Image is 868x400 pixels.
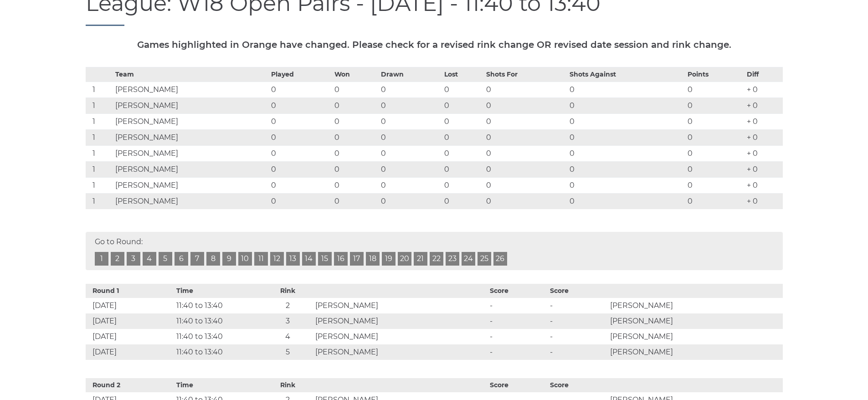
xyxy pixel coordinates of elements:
[484,161,567,177] td: 0
[567,113,685,129] td: 0
[608,313,782,329] td: [PERSON_NAME]
[332,97,379,113] td: 0
[113,67,269,82] th: Team
[334,252,348,266] a: 16
[442,129,484,145] td: 0
[262,344,313,360] td: 5
[484,193,567,209] td: 0
[398,252,411,266] a: 20
[86,97,113,113] td: 1
[484,67,567,82] th: Shots For
[262,329,313,344] td: 4
[313,313,488,329] td: [PERSON_NAME]
[269,82,332,97] td: 0
[379,145,442,161] td: 0
[442,82,484,97] td: 0
[222,252,236,266] a: 9
[608,298,782,313] td: [PERSON_NAME]
[685,97,745,113] td: 0
[269,129,332,145] td: 0
[86,284,174,298] th: Round 1
[86,129,113,145] td: 1
[685,193,745,209] td: 0
[332,193,379,209] td: 0
[350,252,364,266] a: 17
[548,329,608,344] td: -
[113,161,269,177] td: [PERSON_NAME]
[548,298,608,313] td: -
[86,329,174,344] td: [DATE]
[745,97,782,113] td: + 0
[446,252,459,266] a: 23
[745,129,782,145] td: + 0
[379,177,442,193] td: 0
[484,97,567,113] td: 0
[442,193,484,209] td: 0
[745,113,782,129] td: + 0
[548,313,608,329] td: -
[262,284,313,298] th: Rink
[332,82,379,97] td: 0
[86,145,113,161] td: 1
[269,161,332,177] td: 0
[113,177,269,193] td: [PERSON_NAME]
[86,344,174,360] td: [DATE]
[567,177,685,193] td: 0
[269,97,332,113] td: 0
[548,378,608,392] th: Score
[86,378,174,392] th: Round 2
[488,313,548,329] td: -
[318,252,332,266] a: 15
[745,145,782,161] td: + 0
[548,344,608,360] td: -
[206,252,220,266] a: 8
[113,113,269,129] td: [PERSON_NAME]
[414,252,427,266] a: 21
[269,193,332,209] td: 0
[86,113,113,129] td: 1
[238,252,252,266] a: 10
[379,193,442,209] td: 0
[430,252,443,266] a: 22
[313,344,488,360] td: [PERSON_NAME]
[313,298,488,313] td: [PERSON_NAME]
[113,129,269,145] td: [PERSON_NAME]
[174,313,262,329] td: 11:40 to 13:40
[442,177,484,193] td: 0
[113,145,269,161] td: [PERSON_NAME]
[567,145,685,161] td: 0
[262,298,313,313] td: 2
[254,252,268,266] a: 11
[567,97,685,113] td: 0
[379,82,442,97] td: 0
[269,177,332,193] td: 0
[484,82,567,97] td: 0
[685,67,745,82] th: Points
[159,252,172,266] a: 5
[484,113,567,129] td: 0
[332,113,379,129] td: 0
[685,129,745,145] td: 0
[488,298,548,313] td: -
[174,284,262,298] th: Time
[332,145,379,161] td: 0
[332,177,379,193] td: 0
[270,252,284,266] a: 12
[174,344,262,360] td: 11:40 to 13:40
[484,177,567,193] td: 0
[313,329,488,344] td: [PERSON_NAME]
[113,97,269,113] td: [PERSON_NAME]
[269,67,332,82] th: Played
[548,284,608,298] th: Score
[302,252,316,266] a: 14
[86,40,783,50] h5: Games highlighted in Orange have changed. Please check for a revised rink change OR revised date ...
[86,193,113,209] td: 1
[442,67,484,82] th: Lost
[190,252,204,266] a: 7
[86,161,113,177] td: 1
[174,298,262,313] td: 11:40 to 13:40
[745,67,782,82] th: Diff
[478,252,491,266] a: 25
[685,82,745,97] td: 0
[262,313,313,329] td: 3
